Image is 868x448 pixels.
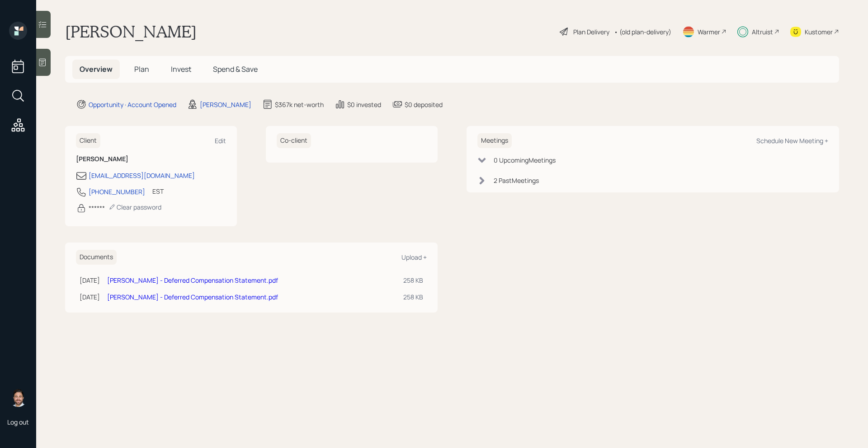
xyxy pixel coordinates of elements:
div: [DATE] [80,292,100,302]
span: Invest [171,64,191,74]
div: Opportunity · Account Opened [89,100,176,109]
span: Overview [80,64,113,74]
h6: Meetings [477,133,512,148]
div: Upload + [401,253,427,261]
div: 0 Upcoming Meeting s [494,155,556,165]
div: [EMAIL_ADDRESS][DOMAIN_NAME] [89,171,195,180]
h6: Client [76,133,100,148]
h6: Documents [76,250,117,265]
div: Altruist [752,27,773,37]
h1: [PERSON_NAME] [65,22,197,42]
div: • (old plan-delivery) [614,27,671,37]
a: [PERSON_NAME] - Deferred Compensation Statement.pdf [107,293,278,301]
span: Plan [134,64,149,74]
div: 258 KB [403,292,423,302]
div: 258 KB [403,275,423,285]
div: Schedule New Meeting + [756,136,828,145]
div: [DATE] [80,275,100,285]
img: michael-russo-headshot.png [9,389,27,407]
div: $367k net-worth [275,100,324,109]
span: Spend & Save [213,64,258,74]
div: Edit [215,136,226,145]
div: $0 deposited [405,100,443,109]
div: EST [152,187,164,196]
div: Plan Delivery [573,27,609,37]
div: 2 Past Meeting s [494,176,539,185]
div: $0 invested [347,100,381,109]
div: Warmer [698,27,720,37]
h6: Co-client [277,133,311,148]
div: [PHONE_NUMBER] [89,187,145,196]
div: Clear password [108,203,161,211]
div: Kustomer [805,27,833,37]
div: Log out [7,418,29,426]
div: [PERSON_NAME] [200,100,251,109]
h6: [PERSON_NAME] [76,155,226,163]
a: [PERSON_NAME] - Deferred Compensation Statement.pdf [107,276,278,285]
